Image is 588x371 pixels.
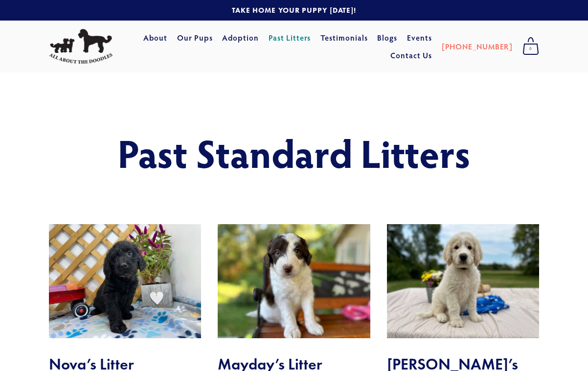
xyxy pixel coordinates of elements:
[442,38,513,55] a: [PHONE_NUMBER]
[390,46,432,64] a: Contact Us
[269,32,311,43] a: Past Litters
[49,29,113,64] img: All About The Doodles
[177,29,213,46] a: Our Pups
[407,29,432,46] a: Events
[91,131,497,174] h1: Past Standard Litters
[522,43,539,55] span: 0
[143,29,167,46] a: About
[222,29,259,46] a: Adoption
[320,29,368,46] a: Testimonials
[518,34,544,59] a: 0 items in cart
[377,29,397,46] a: Blogs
